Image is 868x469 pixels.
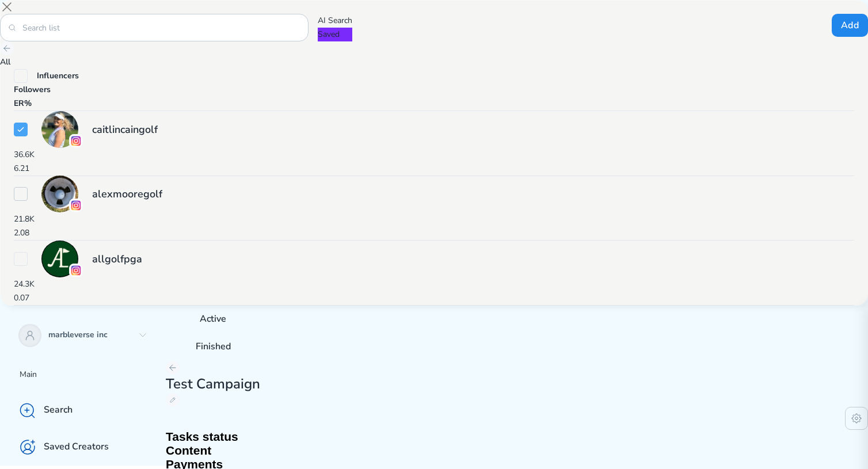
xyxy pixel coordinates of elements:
p: Saved Creators [44,441,109,453]
h2: Content [166,444,868,457]
p: Saved [318,28,352,41]
h2: Tasks status [166,430,868,444]
h2: caitlincaingolf [92,123,158,136]
h2: allgolfpga [92,252,142,266]
p: Finished [196,341,231,353]
button: Add [832,14,868,37]
h2: alexmooregolf [92,187,162,201]
p: 21.8K [14,212,854,226]
p: Followers [14,83,854,97]
p: Search [44,404,73,416]
p: marbleverse inc [48,330,134,341]
p: Active [200,313,226,325]
p: Influencers [37,69,79,83]
p: 24.3K [14,277,854,291]
p: 6.21 [14,162,854,176]
h1: Test Campaign [166,375,868,393]
p: AI Search [318,14,352,28]
p: 2.08 [14,226,854,240]
p: Main [20,368,166,382]
p: ER% [14,97,854,110]
p: 36.6K [14,148,854,162]
p: 0.07 [14,291,854,305]
input: Search list [22,22,286,33]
